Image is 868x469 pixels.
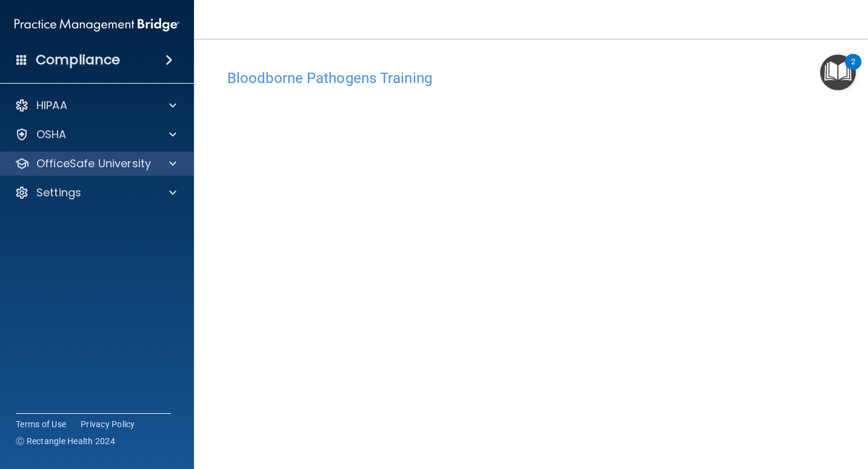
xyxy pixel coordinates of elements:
button: Open Resource Center, 2 new notifications [820,55,856,90]
a: OfficeSafe University [15,156,176,171]
a: Privacy Policy [81,418,135,430]
p: Settings [36,185,81,200]
span: Ⓒ Rectangle Health 2024 [16,435,115,447]
iframe: bbp [227,93,835,465]
p: OSHA [36,127,67,142]
div: 2 [851,62,855,78]
h4: Compliance [36,52,120,68]
img: PMB logo [15,13,179,37]
a: Terms of Use [16,418,66,430]
a: Settings [15,185,176,200]
h4: Bloodborne Pathogens Training [227,70,835,86]
p: OfficeSafe University [36,156,151,171]
a: HIPAA [15,98,176,113]
p: HIPAA [36,98,67,113]
a: OSHA [15,127,176,142]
